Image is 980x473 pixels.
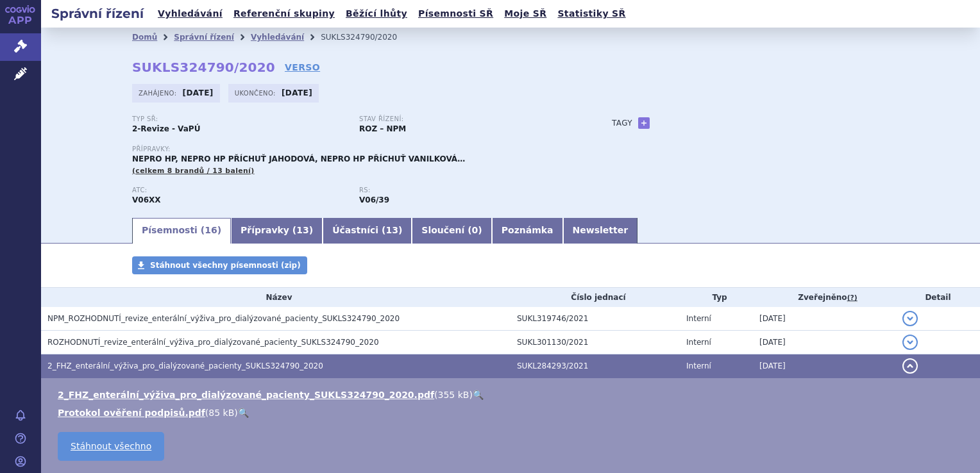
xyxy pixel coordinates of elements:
th: Název [41,288,511,307]
a: Vyhledávání [251,33,304,42]
th: Zveřejněno [753,288,896,307]
strong: [DATE] [183,88,214,97]
th: Detail [896,288,980,307]
a: 🔍 [238,408,249,418]
a: Stáhnout všechny písemnosti (zip) [132,256,307,274]
a: 2_FHZ_enterální_výživa_pro_dialýzované_pacienty_SUKLS324790_2020.pdf [58,390,434,400]
button: detail [902,358,918,374]
a: Sloučení (0) [412,218,491,244]
a: + [638,117,650,129]
h3: Tagy [612,115,632,131]
strong: ROZ – NPM [359,124,406,133]
strong: POTRAVINY PRO ZVLÁŠTNÍ LÉKAŘSKÉ ÚČELY (PZLÚ) (ČESKÁ ATC SKUPINA) [132,195,161,204]
p: Přípravky: [132,145,586,153]
button: detail [902,311,918,326]
a: Běžící lhůty [342,5,411,22]
a: Domů [132,33,157,42]
li: ( ) [58,388,967,401]
a: VERSO [285,61,320,74]
a: 🔍 [473,390,484,400]
span: Zahájeno: [139,88,179,98]
button: detail [902,335,918,350]
a: Stáhnout všechno [58,432,164,461]
span: ROZHODNUTÍ_revize_enterální_výživa_pro_dialýzované_pacienty_SUKLS324790_2020 [47,338,379,347]
strong: [DATE] [282,88,312,97]
td: [DATE] [753,331,896,354]
a: Písemnosti SŘ [414,5,497,22]
a: Poznámka [492,218,563,244]
td: [DATE] [753,354,896,378]
span: NEPRO HP, NEPRO HP PŘÍCHUŤ JAHODOVÁ, NEPRO HP PŘÍCHUŤ VANILKOVÁ… [132,154,465,163]
a: Newsletter [563,218,638,244]
a: Statistiky SŘ [553,5,629,22]
a: Přípravky (13) [231,218,323,244]
td: SUKL284293/2021 [511,354,680,378]
span: 13 [296,225,308,235]
span: Ukončeno: [235,88,278,98]
span: Interní [686,314,711,323]
span: 16 [205,225,217,235]
th: Typ [680,288,753,307]
p: RS: [359,187,573,194]
strong: SUKLS324790/2020 [132,60,275,75]
span: 13 [385,225,398,235]
span: NPM_ROZHODNUTÍ_revize_enterální_výživa_pro_dialýzované_pacienty_SUKLS324790_2020 [47,314,400,323]
span: 355 kB [438,390,469,400]
a: Protokol ověření podpisů.pdf [58,408,205,418]
td: [DATE] [753,307,896,331]
abbr: (?) [847,294,857,303]
span: Interní [686,361,711,370]
span: 0 [472,225,478,235]
a: Moje SŘ [500,5,550,22]
p: Typ SŘ: [132,115,346,123]
span: Stáhnout všechny písemnosti (zip) [150,261,301,270]
strong: enterální výživa pro dialýzované pacienty [359,195,389,204]
td: SUKL301130/2021 [511,331,680,354]
a: Písemnosti (16) [132,218,231,244]
a: Vyhledávání [154,5,226,22]
strong: 2-Revize - VaPÚ [132,124,200,133]
a: Referenční skupiny [230,5,339,22]
li: SUKLS324790/2020 [321,28,414,47]
span: (celkem 8 brandů / 13 balení) [132,167,255,175]
span: 85 kB [208,408,234,418]
h2: Správní řízení [41,4,154,22]
span: Interní [686,338,711,347]
li: ( ) [58,406,967,419]
a: Správní řízení [174,33,234,42]
p: Stav řízení: [359,115,573,123]
a: Účastníci (13) [323,218,412,244]
p: ATC: [132,187,346,194]
span: 2_FHZ_enterální_výživa_pro_dialýzované_pacienty_SUKLS324790_2020 [47,361,323,370]
td: SUKL319746/2021 [511,307,680,331]
th: Číslo jednací [511,288,680,307]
